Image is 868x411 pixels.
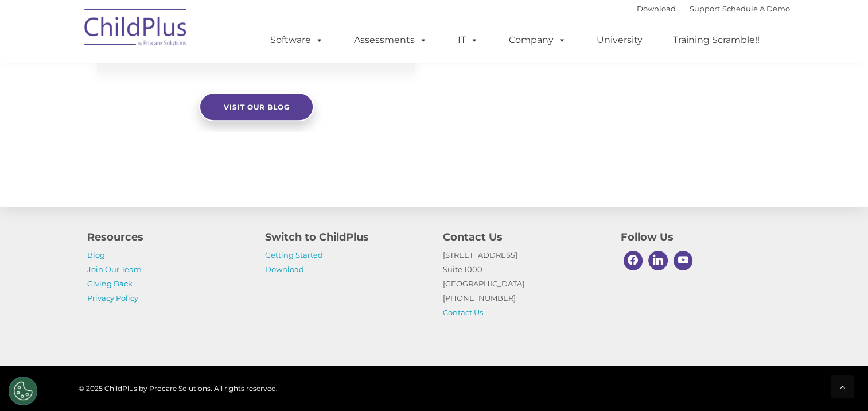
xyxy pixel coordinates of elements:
a: Company [497,29,578,52]
a: IT [446,29,490,52]
a: Privacy Policy [87,293,138,303]
h4: Contact Us [443,229,604,245]
a: Facebook [621,248,646,273]
a: Getting Started [265,250,323,259]
a: Software [259,29,335,52]
p: [STREET_ADDRESS] Suite 1000 [GEOGRAPHIC_DATA] [PHONE_NUMBER] [443,248,604,320]
span: © 2025 ChildPlus by Procare Solutions. All rights reserved. [79,384,278,393]
span: Last name [159,76,194,84]
a: Blog [87,250,105,259]
a: Assessments [342,29,439,52]
font: | [637,4,790,13]
h4: Switch to ChildPlus [265,229,426,245]
span: Visit our blog [223,103,289,111]
a: Support [690,4,720,13]
a: Youtube [671,248,696,273]
a: Schedule A Demo [722,4,790,13]
a: Giving Back [87,279,133,288]
img: ChildPlus by Procare Solutions [79,1,193,58]
a: Contact Us [443,308,483,317]
a: Download [637,4,676,13]
button: Cookies Settings [9,377,37,405]
a: Join Our Team [87,265,142,274]
h4: Follow Us [621,229,781,245]
h4: Resources [87,229,248,245]
a: Training Scramble!! [661,29,771,52]
a: Download [265,265,304,274]
a: University [585,29,654,52]
span: Phone number [159,123,208,131]
a: Visit our blog [199,92,314,121]
a: Linkedin [645,248,671,273]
